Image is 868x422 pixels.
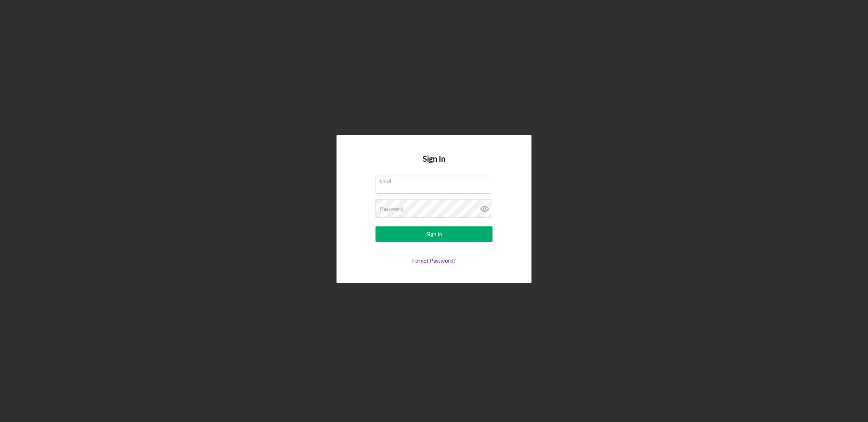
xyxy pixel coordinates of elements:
[380,175,492,184] label: Email
[376,226,492,242] button: Sign In
[423,154,445,175] h4: Sign In
[380,206,404,212] label: Password
[426,226,442,242] div: Sign In
[412,257,456,264] a: Forgot Password?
